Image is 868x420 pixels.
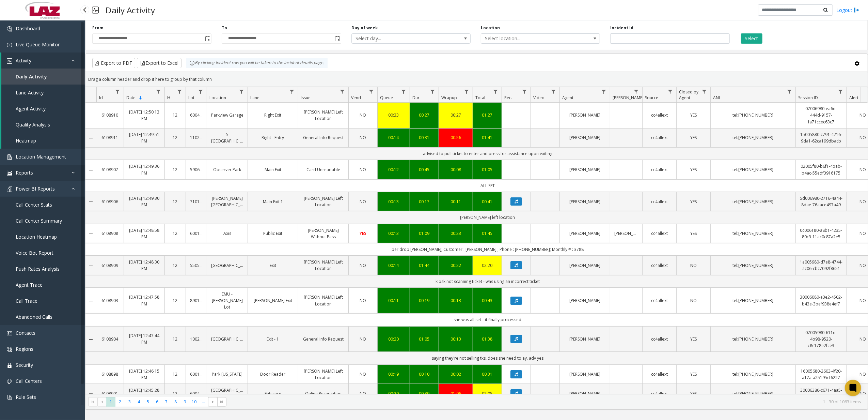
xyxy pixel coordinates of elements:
[564,134,606,141] a: [PERSON_NAME]
[367,87,376,96] a: Vend Filter Menu
[7,58,12,64] img: 'icon'
[477,297,498,304] div: 00:43
[399,87,408,96] a: Queue Filter Menu
[16,25,40,32] span: Dashboard
[252,371,294,377] a: Door Reader
[854,6,859,14] img: logout
[443,297,469,304] div: 00:13
[128,131,160,144] a: [DATE] 12:49:51 PM
[414,166,435,173] div: 00:45
[169,262,182,269] a: 12
[443,198,469,205] a: 00:11
[477,198,498,205] div: 00:41
[100,371,120,377] a: 6108898
[169,371,182,377] a: 12
[800,227,842,240] a: 0c006180-a8b1-4235-80c3-11ac0c87a2e5
[564,371,606,377] a: [PERSON_NAME]
[564,336,606,342] a: [PERSON_NAME]
[1,101,85,117] a: Agent Activity
[414,198,435,205] a: 00:17
[16,298,37,304] span: Call Trace
[647,297,672,304] a: cc4allext
[414,371,435,377] a: 00:10
[353,230,373,237] a: YES
[414,336,435,342] div: 01:05
[360,199,366,205] span: NO
[190,134,203,141] a: 110291
[382,112,406,118] a: 00:33
[190,166,203,173] a: 590652
[189,60,195,66] img: infoIcon.svg
[16,234,57,240] span: Location Heatmap
[360,112,366,118] span: NO
[353,262,373,269] a: NO
[137,58,182,68] button: Export to Excel
[360,336,366,342] span: NO
[836,6,859,14] a: Logout
[7,347,12,352] img: 'icon'
[7,26,12,32] img: 'icon'
[477,262,498,269] a: 02:20
[666,87,675,96] a: Source Filter Menu
[360,230,366,236] span: YES
[477,371,498,377] a: 00:31
[302,227,344,240] a: [PERSON_NAME] Without Pass
[237,87,246,96] a: Location Filter Menu
[100,262,120,269] a: 6108909
[382,336,406,342] a: 00:20
[16,201,52,208] span: Call Center Stats
[85,135,96,141] a: Collapse Details
[16,330,35,336] span: Contacts
[681,262,706,269] a: NO
[252,230,294,237] a: Public Exit
[351,25,378,31] label: Day of week
[462,87,471,96] a: Wrapup Filter Menu
[16,314,52,320] span: Abandoned Calls
[252,297,294,304] a: [PERSON_NAME] Exit
[100,297,120,304] a: 6108903
[353,371,373,377] a: NO
[16,169,33,176] span: Reports
[614,230,638,237] a: [PERSON_NAME]
[700,87,709,96] a: Closed by Agent Filter Menu
[477,166,498,173] a: 01:05
[1,133,85,149] a: Heatmap
[382,297,406,304] div: 00:11
[715,134,791,141] a: tel:[PHONE_NUMBER]
[196,87,205,96] a: Lot Filter Menu
[252,112,294,118] a: Right Exit
[302,134,344,141] a: General Info Request
[800,195,842,208] a: 5d006980-2716-4a44-8dae-76aace497a49
[16,89,44,96] span: Lane Activity
[800,329,842,349] a: 07005980-611d-4b98-9520-c8c178e2fce3
[211,371,243,377] a: Park [US_STATE]
[16,346,33,352] span: Regions
[564,198,606,205] a: [PERSON_NAME]
[190,198,203,205] a: 710139
[100,134,120,141] a: 6108911
[16,41,60,48] span: Live Queue Monitor
[443,371,469,377] div: 00:02
[100,198,120,205] a: 6108906
[715,112,791,118] a: tel:[PHONE_NUMBER]
[414,262,435,269] a: 01:44
[564,297,606,304] a: [PERSON_NAME]
[302,294,344,307] a: [PERSON_NAME] Left Location
[443,166,469,173] div: 00:08
[252,336,294,342] a: Exit - 1
[128,163,160,176] a: [DATE] 12:49:36 PM
[382,230,406,237] a: 00:13
[16,250,53,256] span: Voice Bot Report
[353,134,373,141] a: NO
[681,198,706,205] a: YES
[382,371,406,377] a: 00:19
[414,297,435,304] a: 00:19
[16,185,55,192] span: Power BI Reports
[16,153,66,160] span: Location Management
